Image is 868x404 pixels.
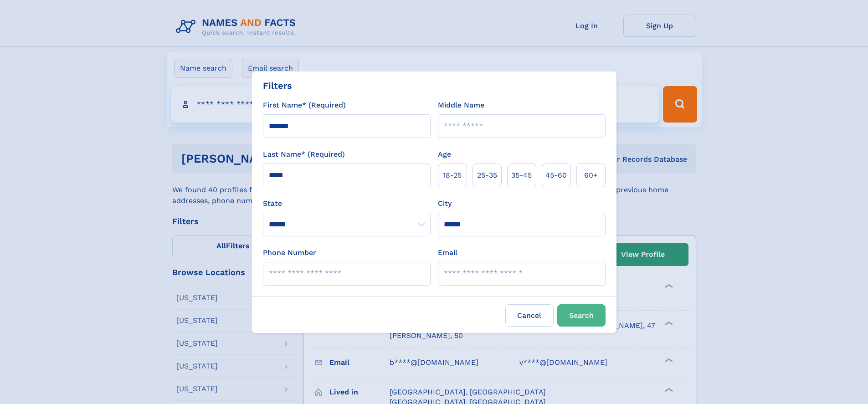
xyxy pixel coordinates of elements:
span: 45‑60 [545,170,567,181]
label: First Name* (Required) [263,100,346,111]
label: State [263,198,431,209]
span: 35‑45 [511,170,532,181]
div: Filters [263,79,292,92]
label: Cancel [505,304,554,327]
button: Search [557,304,606,327]
label: City [438,198,452,209]
label: Email [438,247,457,258]
span: 25‑35 [477,170,497,181]
span: 18‑25 [443,170,462,181]
label: Last Name* (Required) [263,149,345,160]
span: 60+ [584,170,598,181]
label: Middle Name [438,100,484,111]
label: Age [438,149,451,160]
label: Phone Number [263,247,316,258]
